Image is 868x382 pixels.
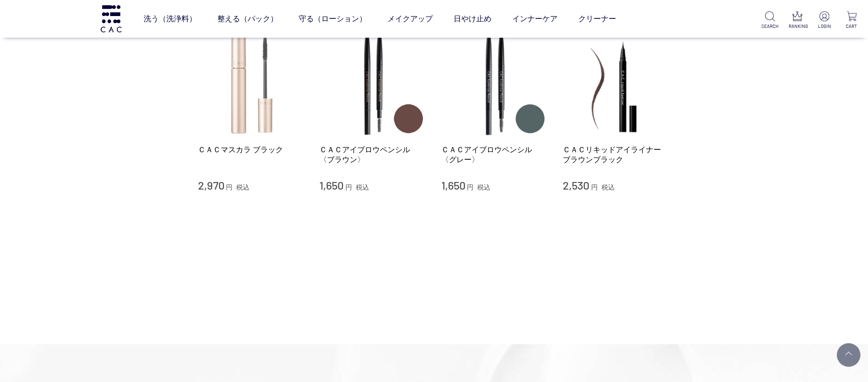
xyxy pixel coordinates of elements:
[319,30,427,138] img: ＣＡＣアイブロウペンシル 〈ブラウン〉
[299,6,367,32] a: 守る（ローション）
[843,23,860,30] p: CART
[843,11,860,30] a: CART
[345,183,352,191] span: 円
[198,145,306,155] a: ＣＡＣマスカラ ブラック
[512,6,558,32] a: インナーケア
[761,11,779,30] a: SEARCH
[441,178,465,192] span: 1,650
[761,23,779,30] p: SEARCH
[789,11,806,30] a: RANKING
[387,6,433,32] a: メイクアップ
[563,178,589,192] span: 2,530
[441,145,549,165] a: ＣＡＣアイブロウペンシル 〈グレー〉
[563,30,670,138] img: ＣＡＣリキッドアイライナー ブラウンブラック
[477,183,490,191] span: 税込
[578,6,616,32] a: クリーナー
[591,183,598,191] span: 円
[356,183,369,191] span: 税込
[319,178,344,192] span: 1,650
[226,183,232,191] span: 円
[319,145,427,165] a: ＣＡＣアイブロウペンシル 〈ブラウン〉
[198,30,306,138] img: ＣＡＣマスカラ ブラック
[602,183,615,191] span: 税込
[816,23,833,30] p: LOGIN
[236,183,249,191] span: 税込
[99,5,123,32] img: logo
[467,183,473,191] span: 円
[198,178,224,192] span: 2,970
[144,6,197,32] a: 洗う（洗浄料）
[816,11,833,30] a: LOGIN
[217,6,278,32] a: 整える（パック）
[441,30,549,138] img: ＣＡＣアイブロウペンシル 〈グレー〉
[454,6,491,32] a: 日やけ止め
[789,23,806,30] p: RANKING
[563,145,670,165] a: ＣＡＣリキッドアイライナー ブラウンブラック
